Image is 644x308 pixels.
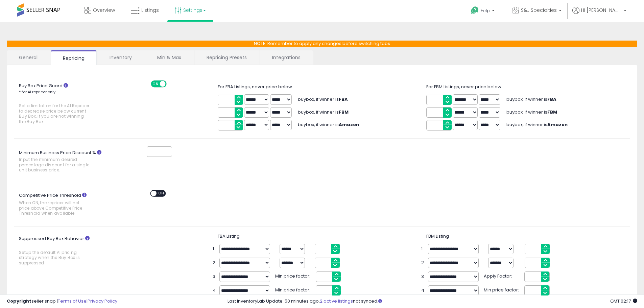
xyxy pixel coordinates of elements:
span: Set a limitation for the AI Repricer to decrease price below current Buy Box, if you are not winn... [19,103,91,124]
label: Suppressed Buy Box Behavior [14,233,108,269]
a: General [7,50,50,65]
b: Amazon [339,121,359,128]
a: Hi [PERSON_NAME] [572,7,626,22]
span: OFF [165,81,176,87]
span: buybox, if winner is [298,121,359,128]
p: NOTE: Remember to apply any changes before switching tabs [7,41,637,47]
span: FBM Listing [426,233,449,239]
span: 3 [213,274,216,280]
span: 2 [213,260,216,266]
span: For FBA Listings, never price below: [218,84,293,90]
span: When ON, the repricer will not price above Competitive Price Threshold when available [19,200,91,216]
div: Last InventoryLab Update: 50 minutes ago, not synced. [228,298,637,305]
b: FBM [547,109,557,115]
span: Apply Factor: [484,271,521,280]
small: * for AI repricer only [19,89,55,95]
span: Hi [PERSON_NAME] [581,7,622,14]
span: Help [481,8,490,14]
label: Competitive Price Threshold [14,190,108,219]
span: 2 [421,260,425,266]
span: Min price factor: [275,285,312,293]
a: Privacy Policy [88,298,117,304]
b: FBA [547,96,556,102]
span: buybox, if winner is [506,121,568,128]
a: Inventory [97,50,144,65]
span: 1 [421,246,425,252]
i: Click here to read more about un-synced listings. [378,299,382,303]
span: 2025-08-15 02:17 GMT [610,298,637,304]
span: Setup the default AI pricing strategy when the Buy Box is suppressed [19,250,91,265]
span: Listings [141,7,159,14]
div: seller snap | | [7,298,117,305]
b: Amazon [547,121,568,128]
span: Min price factor: [484,285,521,293]
a: Integrations [260,50,313,65]
span: buybox, if winner is [506,109,557,115]
span: buybox, if winner is [506,96,556,102]
a: 2 active listings [320,298,353,304]
span: FBA Listing [218,233,240,239]
a: Help [466,1,501,22]
a: Terms of Use [58,298,87,304]
a: Repricing [51,50,97,65]
i: Get Help [471,6,479,15]
label: Minimum Business Price Discount % [14,148,108,176]
span: 4 [421,287,425,294]
b: FBM [339,109,349,115]
span: 1 [213,246,216,252]
a: Repricing Presets [194,50,259,65]
span: For FBM Listings, never price below: [426,84,502,90]
a: Min & Max [145,50,193,65]
span: ON [151,81,160,87]
span: S&J Specialties [521,7,557,14]
span: 4 [213,287,216,294]
span: buybox, if winner is [298,96,348,102]
b: FBA [339,96,348,102]
span: 3 [421,274,425,280]
span: buybox, if winner is [298,109,349,115]
strong: Copyright [7,298,31,304]
span: OFF [157,190,167,196]
label: Buy Box Price Guard [14,80,108,128]
span: Input the minimum desired percentage discount for a single unit business price. [19,157,91,172]
span: Overview [93,7,115,14]
span: Min price factor: [275,271,312,280]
